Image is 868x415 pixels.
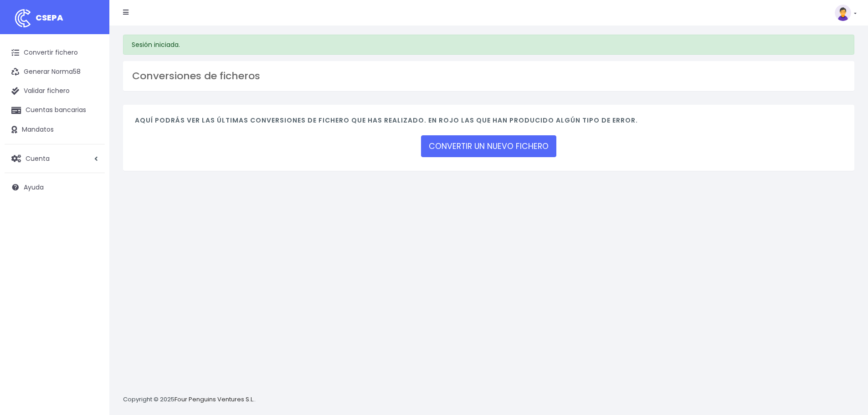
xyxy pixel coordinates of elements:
img: logo [11,7,34,30]
p: Copyright © 2025 . [123,395,256,405]
img: profile [835,5,851,21]
span: CSEPA [36,12,63,23]
a: Four Penguins Ventures S.L. [175,395,254,404]
span: Ayuda [24,183,44,192]
h4: Aquí podrás ver las últimas conversiones de fichero que has realizado. En rojo las que han produc... [135,117,842,129]
h3: Conversiones de ficheros [132,70,845,82]
a: Ayuda [5,178,105,197]
div: Sesión iniciada. [123,35,854,55]
a: Mandatos [5,120,105,139]
span: Cuenta [26,154,50,163]
a: Validar fichero [5,82,105,101]
a: Cuenta [5,149,105,168]
a: Cuentas bancarias [5,101,105,120]
a: Convertir fichero [5,43,105,62]
a: CONVERTIR UN NUEVO FICHERO [421,135,556,157]
a: Generar Norma58 [5,62,105,82]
